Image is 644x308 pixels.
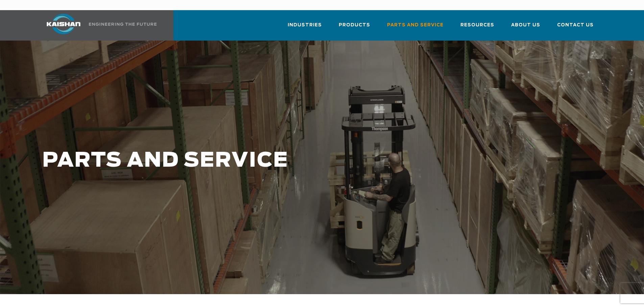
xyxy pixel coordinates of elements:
a: Industries [288,16,322,39]
a: Parts and Service [387,16,444,39]
span: Resources [460,21,494,29]
span: Industries [288,21,322,29]
span: About Us [511,21,540,29]
img: kaishan logo [38,14,89,34]
a: Products [339,16,370,39]
a: About Us [511,16,540,39]
img: Engineering the future [89,23,157,26]
a: Kaishan USA [38,10,158,41]
span: Products [339,21,370,29]
span: Parts and Service [387,21,444,29]
a: Resources [460,16,494,39]
a: Contact Us [557,16,594,39]
span: Contact Us [557,21,594,29]
h1: PARTS AND SERVICE [42,149,507,172]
